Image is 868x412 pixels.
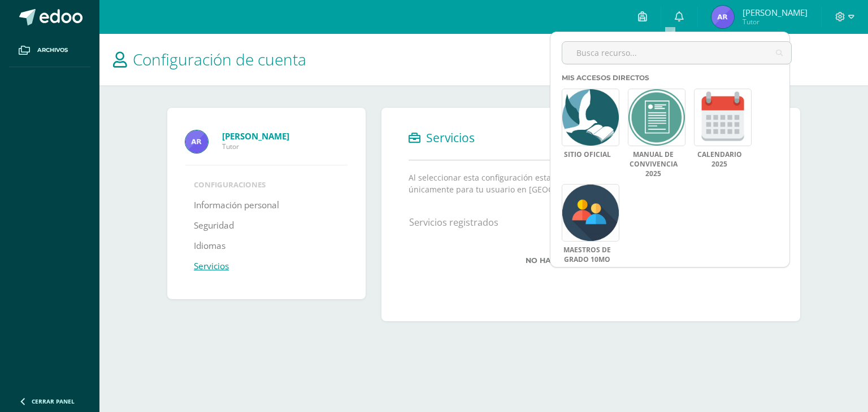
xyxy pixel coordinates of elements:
[222,130,348,142] a: [PERSON_NAME]
[133,49,306,70] span: Configuración de cuenta
[743,7,808,18] span: [PERSON_NAME]
[194,216,234,236] a: Seguridad
[562,150,613,160] a: Sitio Oficial
[562,73,649,82] span: Mis accesos directos
[194,236,225,256] a: Idiomas
[194,179,339,190] li: Configuraciones
[194,195,279,216] a: Información personal
[185,130,208,153] img: Profile picture of Ana Lucía Ruíz
[628,150,679,178] a: Manual de Convivencia 2025
[9,34,90,67] a: Archivos
[562,246,613,265] a: Maestros de Grado 10MO
[32,397,75,405] span: Cerrar panel
[743,17,808,27] span: Tutor
[222,142,348,151] span: Tutor
[409,216,498,229] h3: Servicios registrados
[409,172,773,195] p: Al seleccionar esta configuración estarás cambiando todos los textos al idioma seleccionado única...
[711,6,734,28] img: a6911f5230fa73b87e7ee66340051f72.png
[194,256,229,277] a: Servicios
[424,256,757,265] label: No hay servicios registrados
[37,46,68,55] span: Archivos
[694,150,745,169] a: Calendario 2025
[562,42,791,64] input: Busca recurso...
[222,130,289,142] strong: [PERSON_NAME]
[426,130,475,146] span: Servicios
